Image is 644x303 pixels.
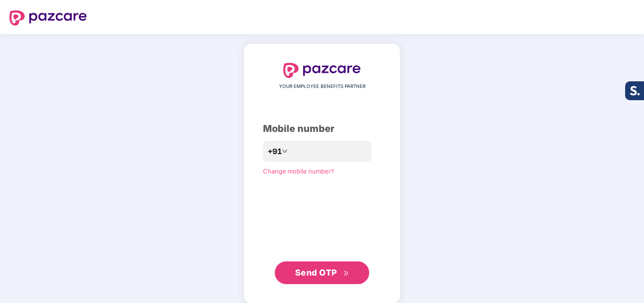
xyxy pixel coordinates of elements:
span: double-right [343,270,349,277]
img: logo [9,10,87,26]
span: down [282,148,288,154]
span: +91 [268,146,282,157]
span: Send OTP [295,268,337,277]
span: YOUR EMPLOYEE BENEFITS PARTNER [279,83,365,90]
button: Send OTPdouble-right [275,261,369,284]
img: logo [283,63,361,78]
a: Change mobile number? [263,167,334,175]
div: Mobile number [263,121,381,136]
